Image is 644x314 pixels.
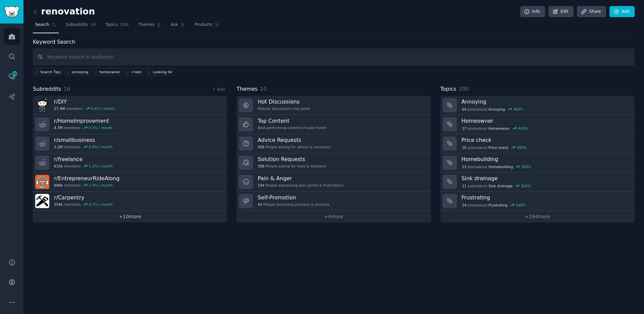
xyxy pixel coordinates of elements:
a: + Add [212,87,225,92]
h3: Solution Requests [258,156,326,163]
h3: Pain & Anger [258,175,343,182]
a: Edit [548,6,574,17]
div: members [54,125,113,130]
a: Looking for [146,68,174,76]
span: 13 [462,164,466,169]
span: Frustrating [488,203,507,207]
h3: Annoying [462,98,630,105]
span: 16 [64,86,70,92]
span: 104 [258,183,264,188]
a: Subreddits16 [63,19,98,33]
span: Annoying [488,107,505,112]
div: 400 % [518,126,528,131]
div: 300 % [521,184,531,188]
div: post s about [462,183,532,189]
a: r/smallbusiness2.2Mmembers0.8% / month [33,134,227,153]
a: Annoying64postsaboutAnnoying450% [440,96,635,115]
div: 1.4 % / month [89,183,113,188]
span: Search Tips [40,70,61,74]
a: I hate [124,68,143,76]
div: 0.7 % / month [89,202,113,207]
a: annoying [64,68,90,76]
a: Frustrating24postsaboutFrustrating200% [440,192,635,211]
span: 17 [462,126,466,131]
div: post s about [462,106,524,112]
span: Themes [138,22,155,28]
a: r/freelance615kmembers1.2% / month [33,153,227,172]
a: +10more [33,211,227,223]
a: Info [520,6,545,17]
a: Pain & Anger104People expressing pain points & frustrations [236,172,431,192]
span: Topics [440,85,457,93]
a: homeowner [92,68,122,76]
a: r/DIY27.4Mmembers0.4% / month [33,96,227,115]
span: 200 [459,86,469,92]
a: Price check20postsaboutPrice check300% [440,134,635,153]
h3: r/ Carpentry [54,194,113,201]
h3: Price check [462,136,630,144]
span: Ask [171,22,178,28]
h3: r/ EntrepreneurRideAlong [54,175,119,182]
div: members [54,164,113,168]
div: 200 % [516,203,526,207]
span: 4.7M [54,125,63,130]
h3: Advice Requests [258,136,330,144]
span: 16 [90,22,96,28]
img: GummySearch logo [4,6,19,18]
span: 86 [12,71,18,76]
div: People asking for tools & solutions [258,164,326,168]
span: Products [195,22,212,28]
a: 86 [4,68,20,85]
span: 10 [260,86,267,92]
h3: Hot Discussions [258,98,310,105]
span: Subreddits [33,85,61,93]
div: Popular discussions this week [258,106,310,111]
a: Themes [136,19,164,33]
h3: Sink drainage [462,175,630,182]
span: 2.2M [54,145,63,149]
span: 308 [258,164,264,168]
span: Homebuilding [488,164,513,169]
a: Search [33,19,59,33]
span: Homeowner [488,126,509,131]
a: r/EntrepreneurRideAlong606kmembers1.4% / month [33,172,227,192]
a: Advice Requests506People asking for advice & resources [236,134,431,153]
h3: r/ freelance [54,156,113,163]
span: 27.4M [54,106,65,111]
div: I hate [131,70,142,74]
span: 615k [54,164,63,168]
h3: Top Content [258,117,327,124]
a: Products [192,19,222,33]
div: Looking for [153,70,173,74]
a: +4more [236,211,431,223]
div: People expressing pain points & frustrations [258,183,343,188]
h3: r/ HomeImprovement [54,117,113,124]
span: 200 [120,22,129,28]
a: Homebuilding13postsaboutHomebuilding300% [440,153,635,172]
div: members [54,106,115,111]
button: Search Tips [33,68,62,76]
a: Top ContentBest-performing content of past month [236,115,431,134]
span: Sink drainage [488,184,513,188]
div: post s about [462,145,528,151]
a: Self-Promotion43People launching products & services [236,192,431,211]
div: 1.2 % / month [89,164,113,168]
h3: Frustrating [462,194,630,201]
a: r/Carpentry554kmembers0.7% / month [33,192,227,211]
span: 43 [258,202,262,207]
span: Themes [236,85,258,93]
div: post s about [462,202,527,208]
a: Homeowner17postsaboutHomeowner400% [440,115,635,134]
div: 0.5 % / month [89,125,113,130]
div: 300 % [521,164,531,169]
div: People launching products & services [258,202,329,207]
div: Best-performing content of past month [258,125,327,130]
h3: r/ DIY [54,98,115,105]
div: members [54,145,113,149]
a: Share [577,6,606,17]
span: 506 [258,145,264,149]
input: Keyword search in audience [33,48,635,66]
div: post s about [462,164,532,170]
h2: renovation [33,6,95,17]
div: 0.4 % / month [91,106,115,111]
